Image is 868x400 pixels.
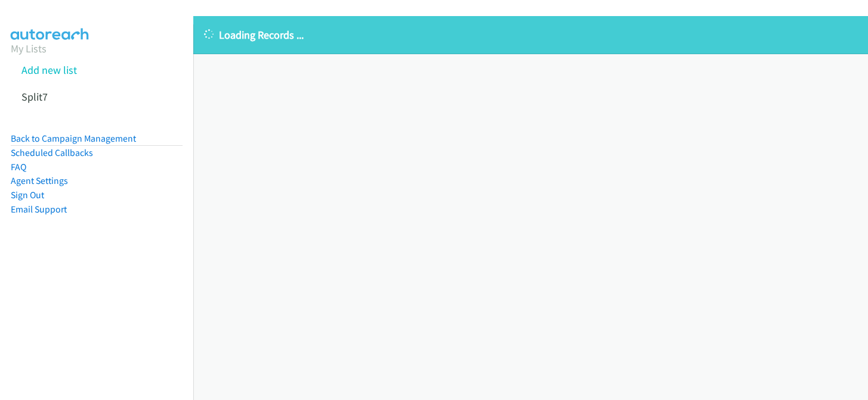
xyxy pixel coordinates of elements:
a: Add new list [21,63,77,77]
a: Agent Settings [11,175,68,186]
a: Split7 [21,90,48,104]
a: Scheduled Callbacks [11,147,93,158]
p: Loading Records ... [204,27,857,43]
a: Email Support [11,204,67,215]
a: Sign Out [11,189,44,201]
a: FAQ [11,161,26,173]
a: My Lists [11,42,47,55]
a: Back to Campaign Management [11,133,136,144]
